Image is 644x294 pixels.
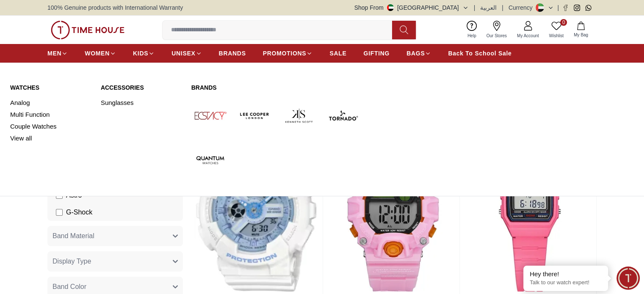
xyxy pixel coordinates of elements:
a: Back To School Sale [448,46,511,61]
span: 100% Genuine products with International Warranty [47,3,183,12]
a: Whatsapp [585,5,591,11]
p: Talk to our watch expert! [530,279,602,286]
span: SALE [329,49,346,58]
span: Band Color [53,282,86,292]
span: G-Shock [66,207,92,217]
span: PROMOTIONS [263,49,307,58]
span: Our Stores [483,33,510,39]
img: Quantum [191,141,229,179]
a: View all [10,132,91,144]
span: MEN [47,49,61,58]
a: WOMEN [85,46,116,61]
img: United Arab Emirates [387,4,394,11]
span: UNISEX [171,49,195,58]
a: Help [462,19,481,41]
div: Currency [509,3,536,12]
div: Hey there! [530,270,602,278]
a: Analog [10,97,91,109]
span: Back To School Sale [448,49,511,58]
a: Watches [10,83,91,92]
a: Brands [191,83,362,92]
span: Wishlist [546,33,567,39]
a: UNISEX [171,46,202,61]
a: SALE [329,46,346,61]
span: KIDS [133,49,148,58]
span: My Account [514,33,542,39]
img: Tornado [324,97,362,135]
span: | [557,3,559,12]
button: Shop From[GEOGRAPHIC_DATA] [354,3,469,12]
a: Multi Function [10,109,91,121]
img: Ecstacy [191,97,229,135]
img: ... [51,21,124,39]
a: Sunglasses [101,97,181,109]
a: Couple Watches [10,121,91,132]
a: Our Stores [481,19,512,41]
a: 0Wishlist [544,19,569,41]
span: Help [464,33,480,39]
span: My Bag [570,32,591,38]
a: BRANDS [219,46,246,61]
span: Band Material [53,231,94,241]
input: G-Shock [56,209,63,216]
span: | [474,3,475,12]
button: Display Type [47,251,183,272]
a: Accessories [101,83,181,92]
div: Chat Widget [616,267,640,290]
img: Kenneth Scott [280,97,318,135]
button: العربية [480,3,497,12]
a: Facebook [562,5,569,11]
button: Band Material [47,226,183,246]
span: WOMEN [85,49,110,58]
a: MEN [47,46,68,61]
span: BRANDS [219,49,246,58]
span: BAGS [406,49,425,58]
a: GIFTING [363,46,390,61]
a: KIDS [133,46,155,61]
span: GIFTING [363,49,390,58]
span: Display Type [53,256,91,267]
a: PROMOTIONS [263,46,313,61]
span: | [502,3,503,12]
span: 0 [560,19,567,26]
button: My Bag [569,20,593,40]
img: Lee Cooper [236,97,274,135]
a: BAGS [406,46,431,61]
a: Instagram [574,5,580,11]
